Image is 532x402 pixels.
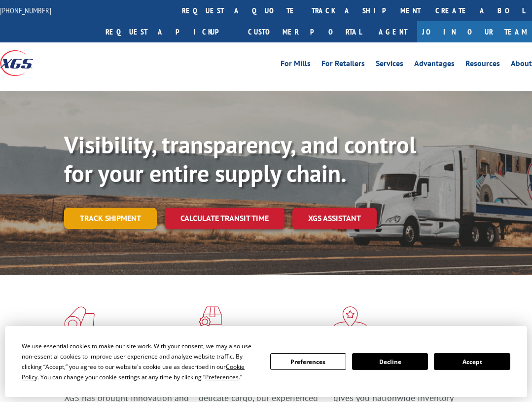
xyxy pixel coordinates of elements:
[292,208,377,229] a: XGS ASSISTANT
[281,60,311,71] a: For Mills
[434,353,510,370] button: Accept
[333,306,367,332] img: xgs-icon-flagship-distribution-model-red
[64,208,157,228] a: Track shipment
[369,21,417,42] a: Agent
[352,353,428,370] button: Decline
[64,306,95,332] img: xgs-icon-total-supply-chain-intelligence-red
[321,60,365,71] a: For Retailers
[465,60,500,71] a: Resources
[376,60,403,71] a: Services
[165,208,284,229] a: Calculate transit time
[98,21,241,42] a: Request a pickup
[270,353,346,370] button: Preferences
[205,373,239,381] span: Preferences
[199,306,222,332] img: xgs-icon-focused-on-flooring-red
[5,326,527,397] div: Cookie Consent Prompt
[417,21,532,42] a: Join Our Team
[64,129,416,188] b: Visibility, transparency, and control for your entire supply chain.
[22,341,258,382] div: We use essential cookies to make our site work. With your consent, we may also use non-essential ...
[511,60,532,71] a: About
[241,21,369,42] a: Customer Portal
[414,60,455,71] a: Advantages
